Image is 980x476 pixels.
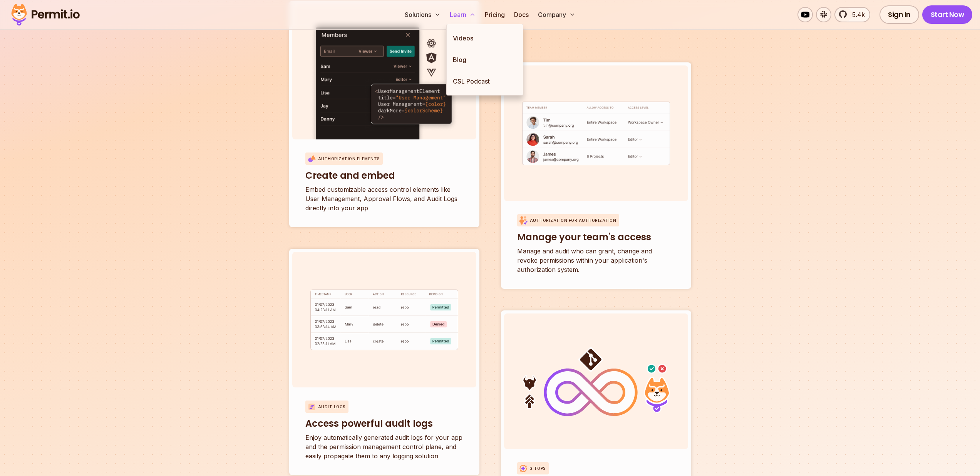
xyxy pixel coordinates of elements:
[305,185,463,213] p: Embed customizable access control elements like User Management, Approval Flows, and Audit Logs d...
[922,5,973,24] a: Start Now
[501,62,691,289] a: Authorization for AuthorizationManage your team's accessManage and audit who can grant, change an...
[305,169,463,182] h3: Create and embed
[517,231,675,243] h3: Manage your team's access
[530,218,616,223] p: Authorization for Authorization
[402,7,444,22] button: Solutions
[517,246,675,274] p: Manage and audit who can grant, change and revoke permissions within your application's authoriza...
[305,417,463,430] h3: Access powerful audit logs
[305,433,463,461] p: Enjoy automatically generated audit logs for your app and the permission management control plane...
[318,156,380,162] p: Authorization Elements
[447,49,523,70] a: Blog
[535,7,578,22] button: Company
[447,7,479,22] button: Learn
[529,466,546,471] p: Gitops
[447,27,523,49] a: Videos
[848,10,865,19] span: 5.4k
[879,5,919,24] a: Sign In
[289,249,479,475] a: Audit LogsAccess powerful audit logsEnjoy automatically generated audit logs for your app and the...
[8,2,83,28] img: Permit logo
[482,7,508,22] a: Pricing
[318,404,345,410] p: Audit Logs
[447,70,523,92] a: CSL Podcast
[834,7,870,22] a: 5.4k
[511,7,532,22] a: Docs
[289,1,479,227] a: Authorization ElementsCreate and embedEmbed customizable access control elements like User Manage...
